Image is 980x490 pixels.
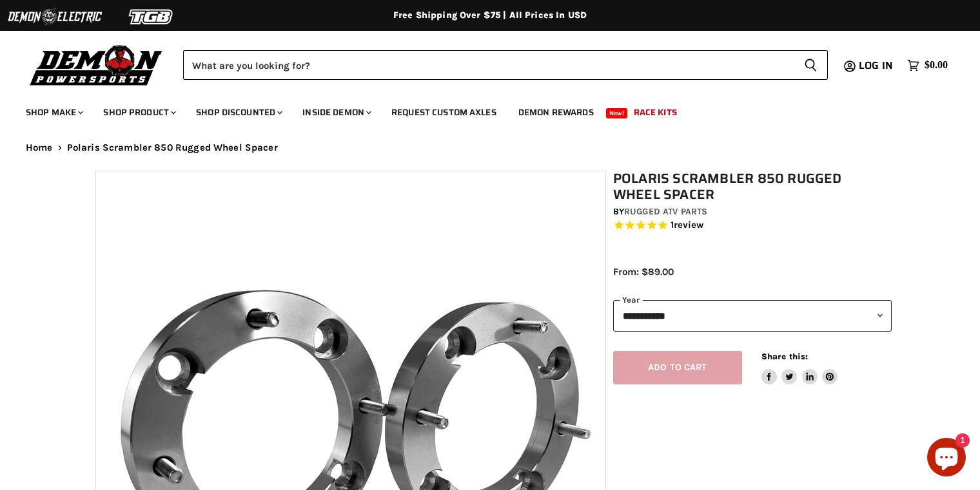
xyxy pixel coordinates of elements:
a: Shop Discounted [186,99,290,126]
ul: Main menu [16,94,945,126]
img: Demon Powersports [26,42,167,88]
a: Rugged ATV Parts [624,206,707,217]
span: Share this: [761,352,808,361]
button: Search [794,50,828,80]
span: From: $89.00 [613,266,674,278]
span: Polaris Scrambler 850 Rugged Wheel Spacer [67,142,278,153]
div: by [613,205,892,219]
span: New! [606,108,628,118]
inbox-online-store-chat: Shopify online store chat [923,438,970,480]
a: Shop Make [16,99,91,126]
img: Demon Electric Logo 2 [6,5,103,29]
form: Product [183,50,828,80]
a: Home [26,142,53,153]
a: $0.00 [901,56,954,75]
input: Search [183,50,794,80]
a: Shop Product [93,99,184,126]
span: Log in [859,57,893,73]
img: TGB Logo 2 [103,5,200,29]
span: review [674,220,704,231]
a: Race Kits [624,99,687,126]
a: Inside Demon [293,99,379,126]
span: 1 reviews [671,220,704,231]
aside: Share this: [761,351,838,385]
select: year [613,300,892,332]
a: Demon Rewards [509,99,603,126]
span: Rated 5.0 out of 5 stars 1 reviews [613,219,892,232]
span: $0.00 [925,59,948,71]
a: Request Custom Axles [382,99,506,126]
a: Log in [853,60,901,71]
h1: Polaris Scrambler 850 Rugged Wheel Spacer [613,171,892,203]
